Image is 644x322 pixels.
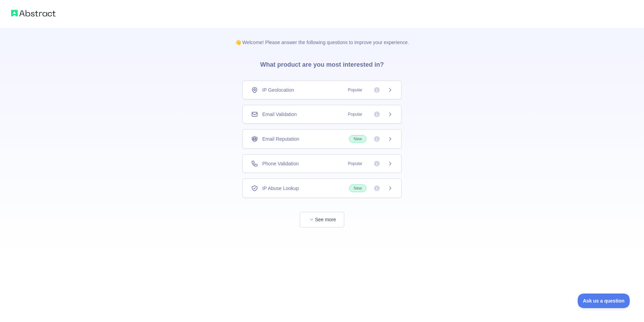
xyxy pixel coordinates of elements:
h3: What product are you most interested in? [249,46,395,81]
span: Popular [344,160,366,167]
iframe: Toggle Customer Support [578,294,630,308]
button: See more [300,212,344,228]
span: Popular [344,86,366,93]
span: IP Abuse Lookup [262,185,299,192]
span: Email Reputation [262,135,299,142]
span: Email Validation [262,111,297,118]
img: Abstract logo [11,8,56,18]
span: Popular [344,111,366,118]
span: IP Geolocation [262,86,294,93]
p: 👋 Welcome! Please answer the following questions to improve your experience. [224,28,420,46]
span: New [349,135,366,143]
span: New [349,184,366,192]
span: Phone Validation [262,160,299,167]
